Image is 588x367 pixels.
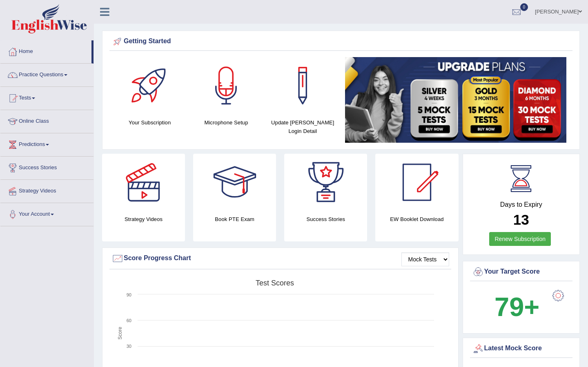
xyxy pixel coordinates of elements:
[0,40,91,61] a: Home
[116,118,184,127] h4: Your Subscription
[345,57,566,143] img: small5.jpg
[489,232,551,246] a: Renew Subscription
[0,133,94,154] a: Predictions
[127,292,131,297] text: 90
[0,180,94,200] a: Strategy Videos
[0,87,94,107] a: Tests
[127,344,131,349] text: 30
[102,215,185,223] h4: Strategy Videos
[192,118,260,127] h4: Microphone Setup
[193,215,276,223] h4: Book PTE Exam
[472,201,571,208] h4: Days to Expiry
[127,318,131,323] text: 60
[494,292,539,322] b: 79+
[0,157,94,177] a: Success Stories
[256,279,294,287] tspan: Test scores
[0,110,94,130] a: Online Class
[472,266,571,278] div: Your Target Score
[269,118,337,135] h4: Update [PERSON_NAME] Login Detail
[117,327,123,340] tspan: Score
[520,3,528,11] span: 0
[111,252,449,265] div: Score Progress Chart
[375,215,458,223] h4: EW Booklet Download
[0,203,94,223] a: Your Account
[111,35,570,48] div: Getting Started
[472,343,571,355] div: Latest Mock Score
[284,215,367,223] h4: Success Stories
[0,64,94,84] a: Practice Questions
[513,212,529,228] b: 13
